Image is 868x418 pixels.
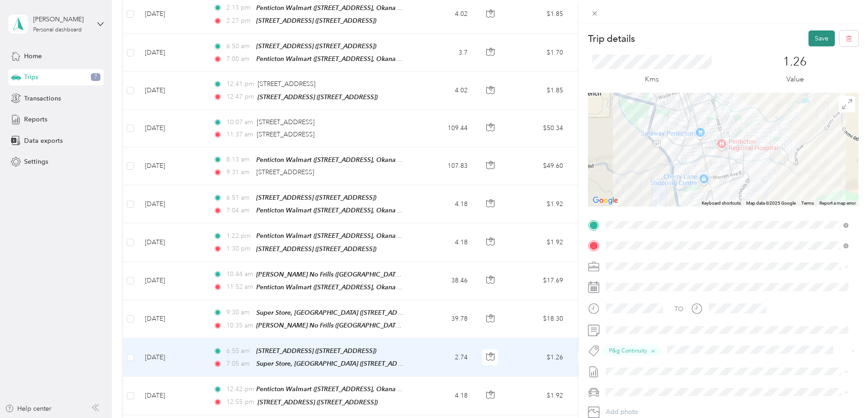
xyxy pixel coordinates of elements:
[746,201,796,206] span: Map data ©2025 Google
[588,32,635,45] p: Trip details
[645,74,659,85] p: Kms
[786,74,804,85] p: Value
[609,347,647,355] span: P&g Continuity
[801,201,814,206] a: Terms (opens in new tab)
[819,201,856,206] a: Report a map error
[702,200,741,206] button: Keyboard shortcuts
[674,304,683,314] div: TO
[817,367,868,418] iframe: Everlance-gr Chat Button Frame
[783,55,807,69] p: 1.26
[590,195,620,206] a: Open this area in Google Maps (opens a new window)
[590,195,620,206] img: Google
[603,345,662,357] button: P&g Continuity
[808,30,835,46] button: Save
